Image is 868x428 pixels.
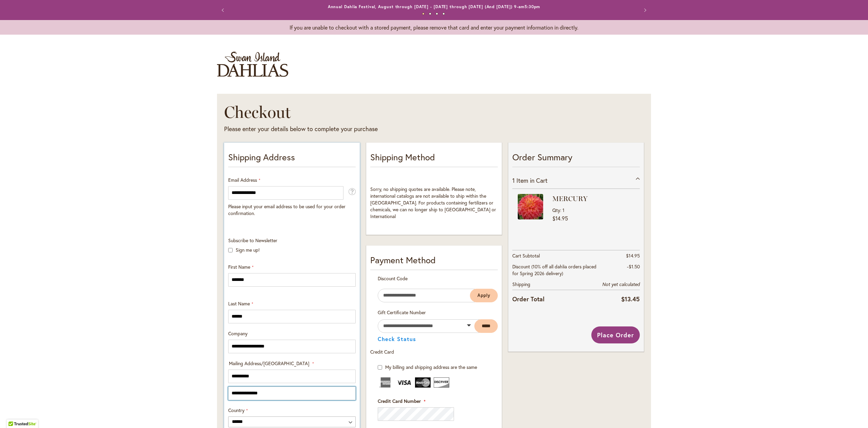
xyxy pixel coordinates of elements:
span: Place Order [597,331,634,339]
span: Gift Certificate Number [378,309,426,316]
span: Sorry, no shipping quotes are available. Please note, international catalogs are not available to... [370,186,496,219]
a: Annual Dahlia Festival, August through [DATE] - [DATE] through [DATE] (And [DATE]) 9-am5:30pm [328,4,540,9]
span: $14.95 [552,215,568,222]
span: Credit Card Number [378,398,421,404]
span: 1 [512,176,515,184]
span: Company [228,330,248,337]
span: Subscribe to Newsletter [228,237,277,244]
span: Not yet calculated [602,281,640,287]
iframe: Launch Accessibility Center [5,404,24,423]
span: $14.95 [626,252,640,259]
img: Visa [396,377,412,388]
button: Apply [470,289,498,302]
div: Payment Method [370,254,498,270]
label: Sign me up! [236,247,260,253]
button: Next [637,3,651,17]
span: Mailing Address/[GEOGRAPHIC_DATA] [229,360,309,367]
span: 1 [563,207,565,213]
button: Previous [217,3,231,17]
img: Discover [434,377,449,388]
button: 2 of 4 [429,13,431,15]
span: Shipping [512,281,530,287]
button: 3 of 4 [436,13,438,15]
span: Item in Cart [516,176,548,184]
p: If you are unable to checkout with a stored payment, please remove that card and enter your payme... [217,23,651,31]
p: Order Summary [512,151,640,167]
img: MERCURY [518,194,543,219]
div: Please enter your details below to complete your purchase [224,125,522,133]
span: $13.45 [621,295,640,303]
span: Please input your email address to be used for your order confirmation. [228,203,346,216]
span: -$1.50 [627,263,640,270]
span: First Name [228,264,250,270]
strong: Order Total [512,294,545,304]
span: Discount Code [378,275,408,282]
span: Last Name [228,300,250,307]
img: American Express [378,377,393,388]
span: Qty [552,207,560,213]
th: Cart Subtotal [512,250,597,261]
p: Shipping Method [370,151,498,167]
img: MasterCard [415,377,431,388]
span: Apply [477,292,490,298]
span: Discount (10% off all dahlia orders placed for Spring 2026 delivery) [512,263,596,277]
button: 4 of 4 [442,13,445,15]
button: Check Status [378,336,416,342]
span: Country [228,407,244,413]
h1: Checkout [224,102,522,122]
span: Email Address [228,177,257,183]
span: My billing and shipping address are the same [385,364,477,370]
span: Credit Card [370,349,394,355]
strong: MERCURY [552,194,633,203]
p: Shipping Address [228,151,356,167]
button: Place Order [591,326,640,343]
button: 1 of 4 [422,13,425,15]
a: store logo [217,52,288,77]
